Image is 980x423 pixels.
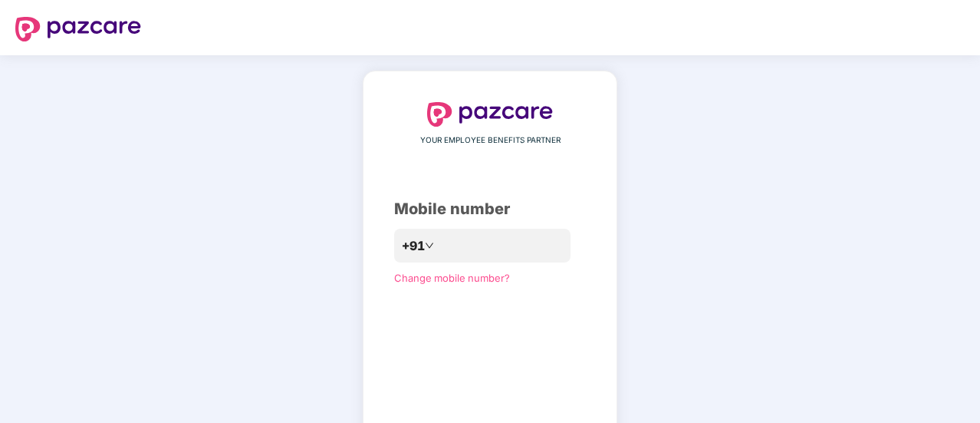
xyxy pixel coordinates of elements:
[15,17,141,41] img: logo
[394,197,586,221] div: Mobile number
[420,134,561,147] span: YOUR EMPLOYEE BENEFITS PARTNER
[425,241,434,250] span: down
[427,102,553,127] img: logo
[394,272,510,284] a: Change mobile number?
[402,236,425,256] span: +91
